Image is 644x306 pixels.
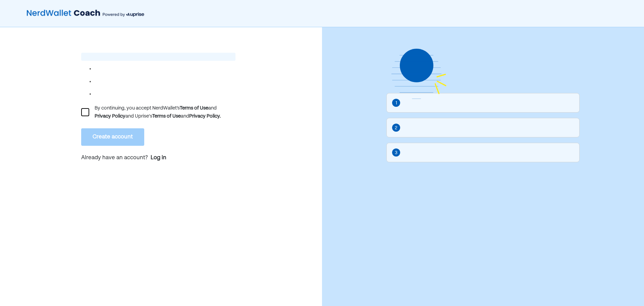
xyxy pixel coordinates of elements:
div: 1 [395,99,397,107]
a: Log in [151,154,166,162]
div: Privacy Policy [95,112,125,120]
div: Terms of Use [180,104,208,112]
div: 3 [395,149,397,157]
div: 2 [395,124,397,132]
div: Terms of Use [152,112,181,120]
button: Create account [81,128,144,146]
div: Privacy Policy. [189,112,221,120]
div: By continuing, you accept NerdWallet’s and and Uprise's and [95,104,235,120]
p: Already have an account? [81,154,235,163]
